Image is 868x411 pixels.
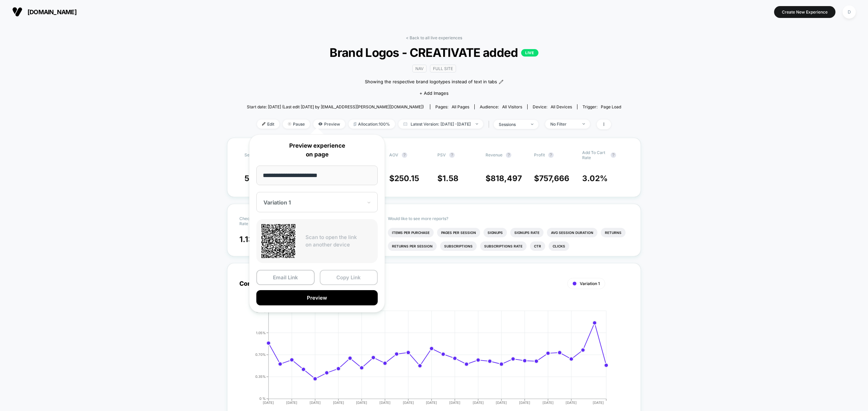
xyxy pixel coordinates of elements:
[256,270,315,285] button: Email Link
[388,228,434,237] li: Items Per Purchase
[496,401,507,405] tspan: [DATE]
[259,396,266,401] tspan: 0 %
[283,120,310,129] span: Pause
[548,152,554,158] button: ?
[601,228,626,237] li: Returns
[412,65,427,72] span: NAV
[403,401,414,405] tspan: [DATE]
[440,241,477,251] li: Subscriptions
[491,174,522,183] span: 818,497
[583,123,585,125] img: end
[255,352,266,356] tspan: 0.70%
[593,401,604,405] tspan: [DATE]
[583,104,621,109] div: Trigger:
[480,241,527,251] li: Subscriptions Rate
[582,150,607,160] span: Add To Cart Rate
[484,228,507,237] li: Signups
[551,104,572,109] span: all devices
[487,120,494,129] span: |
[510,228,544,237] li: Signups Rate
[486,152,502,157] span: Revenue
[256,290,378,305] button: Preview
[406,35,462,40] a: < Back to all live experiences
[566,401,577,405] tspan: [DATE]
[365,79,497,85] span: Showing the respective brand logotypes instead of text in tabs
[486,174,522,183] span: $
[12,7,22,17] img: Visually logo
[333,401,344,405] tspan: [DATE]
[547,228,597,237] li: Avg Session Duration
[263,401,274,405] tspan: [DATE]
[531,124,533,125] img: end
[379,401,391,405] tspan: [DATE]
[841,5,858,19] button: D
[233,309,622,411] div: CONVERSION_RATE
[419,90,449,96] span: + Add Images
[255,374,266,378] tspan: 0.35%
[394,174,419,183] span: 250.15
[437,228,480,237] li: Pages Per Session
[542,401,554,405] tspan: [DATE]
[473,401,484,405] tspan: [DATE]
[843,5,856,19] div: D
[10,6,79,17] button: [DOMAIN_NAME]
[239,235,261,244] span: 1.13 %
[389,152,398,157] span: AOV
[310,401,321,405] tspan: [DATE]
[349,120,395,129] span: Allocation: 100%
[313,120,345,129] span: Preview
[437,152,446,157] span: PSV
[449,401,460,405] tspan: [DATE]
[774,6,835,18] button: Create New Experience
[320,270,378,285] button: Copy Link
[388,241,437,251] li: Returns Per Session
[403,122,407,126] img: calendar
[580,281,600,286] span: Variation 1
[442,174,458,183] span: 1.58
[256,142,378,159] p: Preview experience on page
[534,152,545,157] span: Profit
[502,104,522,109] span: All Visitors
[521,49,538,57] p: LIVE
[286,401,297,405] tspan: [DATE]
[430,65,456,72] span: Full site
[539,174,569,183] span: 757,666
[388,216,629,221] p: Would like to see more reports?
[435,104,469,109] div: Pages:
[437,174,458,183] span: $
[476,123,478,125] img: end
[611,152,616,158] button: ?
[247,104,424,109] span: Start date: [DATE] (Last edit [DATE] by [EMAIL_ADDRESS][PERSON_NAME][DOMAIN_NAME])
[239,216,264,226] span: Checkout Rate
[305,234,373,249] p: Scan to open the link on another device
[398,120,483,129] span: Latest Version: [DATE] - [DATE]
[499,122,526,127] div: sessions
[449,152,455,158] button: ?
[519,401,530,405] tspan: [DATE]
[354,122,356,126] img: rebalance
[288,122,291,126] img: end
[257,120,279,129] span: Edit
[256,330,266,334] tspan: 1.05%
[389,174,419,183] span: $
[265,45,602,60] span: Brand Logos - CREATIVATE added
[356,401,367,405] tspan: [DATE]
[262,122,265,126] img: edit
[426,401,437,405] tspan: [DATE]
[582,174,608,183] span: 3.02 %
[530,241,545,251] li: Ctr
[550,122,577,127] div: No Filter
[527,104,577,109] span: Device:
[452,104,469,109] span: all pages
[402,152,407,158] button: ?
[534,174,569,183] span: $
[480,104,522,109] div: Audience:
[601,104,621,109] span: Page Load
[27,8,77,16] span: [DOMAIN_NAME]
[506,152,511,158] button: ?
[549,241,569,251] li: Clicks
